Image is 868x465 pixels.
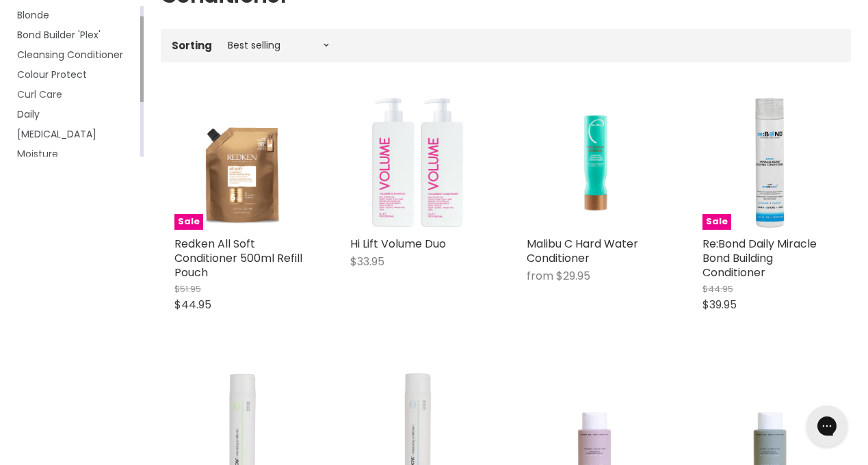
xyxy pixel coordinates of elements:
[17,127,96,141] span: [MEDICAL_DATA]
[17,146,137,161] a: Moisture
[17,48,123,62] span: Cleansing Conditioner
[702,95,837,230] img: Re:Bond Daily Miracle Bond Building Conditioner
[17,28,101,42] span: Bond Builder 'Plex'
[174,297,211,313] span: $44.95
[17,127,137,142] a: Hair Extension
[174,282,201,295] span: $51.95
[17,68,87,81] span: Colour Protect
[17,87,137,102] a: Curl Care
[172,40,212,51] label: Sorting
[702,236,817,280] a: Re:Bond Daily Miracle Bond Building Conditioner
[527,236,638,266] a: Malibu C Hard Water Conditioner
[17,8,49,22] span: Blonde
[17,27,137,42] a: Bond Builder 'Plex'
[174,214,203,230] span: Sale
[350,236,446,252] a: Hi Lift Volume Duo
[17,147,58,161] span: Moisture
[800,401,854,451] iframe: Gorgias live chat messenger
[17,107,137,122] a: Daily
[350,254,384,269] span: $33.95
[554,95,633,230] img: Malibu C Hard Water Conditioner
[174,95,309,230] img: Redken All Soft Conditioner 500ml Refill Pouch
[702,95,837,230] a: Re:Bond Daily Miracle Bond Building ConditionerSale
[174,236,302,280] a: Redken All Soft Conditioner 500ml Refill Pouch
[17,107,40,121] span: Daily
[556,268,590,284] span: $29.95
[702,282,733,295] span: $44.95
[17,67,137,82] a: Colour Protect
[17,47,137,62] a: Cleansing Conditioner
[174,95,309,230] a: Redken All Soft Conditioner 500ml Refill PouchSale
[17,88,62,101] span: Curl Care
[350,95,485,230] img: Hi Lift Volume Duo
[527,95,661,230] a: Malibu C Hard Water Conditioner
[702,297,737,313] span: $39.95
[527,268,553,284] span: from
[17,8,137,23] a: Blonde
[702,214,731,230] span: Sale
